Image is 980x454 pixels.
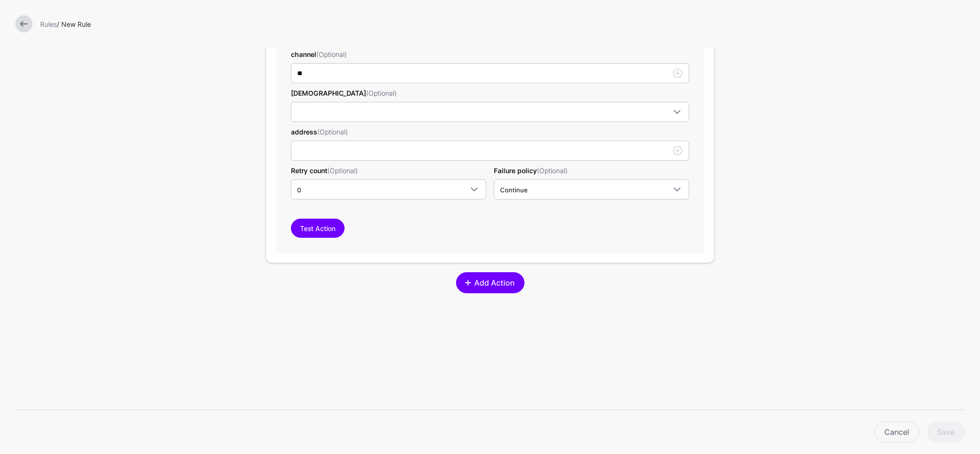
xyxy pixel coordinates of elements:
span: (Optional) [366,89,397,97]
label: Failure policy [494,166,568,176]
label: channel [291,49,347,59]
button: Test Action [291,219,345,238]
label: Retry count [291,166,358,176]
a: Rules [40,20,57,28]
div: / New Rule [36,19,969,29]
span: (Optional) [316,50,347,58]
span: Add Action [473,277,515,288]
span: (Optional) [537,166,568,175]
span: Continue [500,186,528,194]
label: [DEMOGRAPHIC_DATA] [291,88,397,98]
label: address [291,127,348,137]
span: 0 [297,186,301,194]
span: (Optional) [327,166,358,175]
span: (Optional) [317,128,348,136]
a: Cancel [874,421,919,443]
